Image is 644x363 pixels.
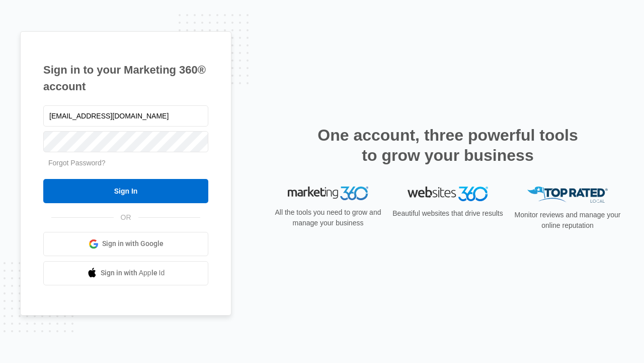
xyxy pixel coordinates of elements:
[48,159,106,167] a: Forgot Password?
[272,207,384,228] p: All the tools you need to grow and manage your business
[102,238,164,249] span: Sign in with Google
[391,208,504,219] p: Beautiful websites that drive results
[114,212,138,223] span: OR
[43,62,208,95] h1: Sign in to your Marketing 360® account
[101,268,165,278] span: Sign in with Apple Id
[43,232,208,256] a: Sign in with Google
[288,187,368,201] img: Marketing 360
[43,179,208,203] input: Sign In
[314,125,581,165] h2: One account, three powerful tools to grow your business
[43,261,208,285] a: Sign in with Apple Id
[408,187,488,201] img: Websites 360
[527,187,608,203] img: Top Rated Local
[511,210,624,231] p: Monitor reviews and manage your online reputation
[43,105,208,127] input: Email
